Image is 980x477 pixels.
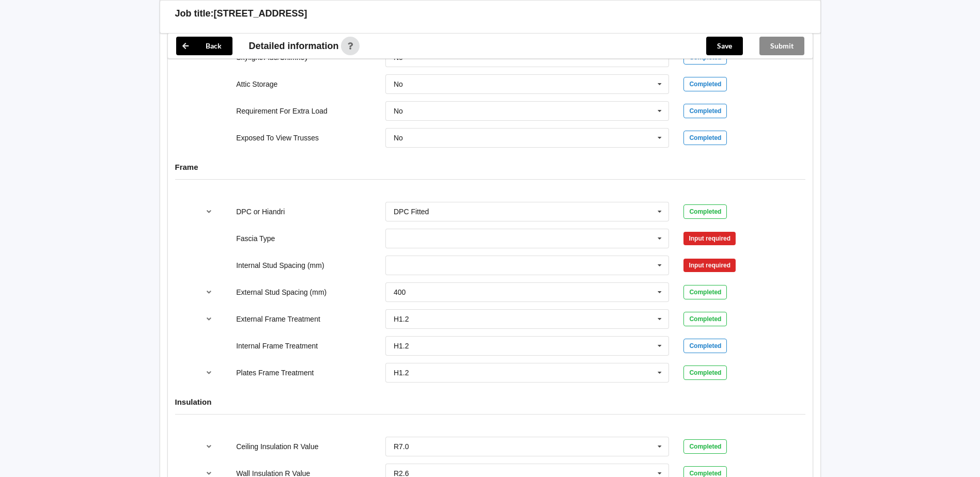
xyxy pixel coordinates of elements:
[199,202,219,221] button: reference-toggle
[236,134,319,142] label: Exposed To View Trusses
[683,204,727,219] div: Completed
[236,288,326,296] label: External Stud Spacing (mm)
[683,104,727,118] div: Completed
[683,131,727,145] div: Completed
[683,232,736,245] div: Input required
[394,134,403,141] div: No
[176,37,232,55] button: Back
[394,369,409,376] div: H1.2
[236,53,308,61] label: Skylight/Flue/Chimney
[236,80,277,88] label: Attic Storage
[236,107,328,115] label: Requirement For Extra Load
[175,8,214,20] h3: Job title:
[214,8,307,20] h3: [STREET_ADDRESS]
[683,259,736,272] div: Input required
[683,312,727,326] div: Completed
[199,283,219,301] button: reference-toggle
[683,439,727,454] div: Completed
[683,285,727,299] div: Completed
[236,369,314,377] label: Plates Frame Treatment
[394,342,409,349] div: H1.2
[394,443,409,450] div: R7.0
[199,437,219,456] button: reference-toggle
[236,315,320,323] label: External Frame Treatment
[394,81,403,88] div: No
[394,315,409,323] div: H1.2
[683,77,727,91] div: Completed
[706,37,743,55] button: Save
[175,162,805,172] h4: Frame
[683,339,727,353] div: Completed
[199,363,219,382] button: reference-toggle
[394,107,403,115] div: No
[683,365,727,380] div: Completed
[394,208,429,215] div: DPC Fitted
[394,54,403,61] div: No
[236,234,275,243] label: Fascia Type
[394,289,406,296] div: 400
[199,310,219,328] button: reference-toggle
[236,261,324,269] label: Internal Stud Spacing (mm)
[236,442,318,451] label: Ceiling Insulation R Value
[394,470,409,477] div: R2.6
[175,397,805,407] h4: Insulation
[249,41,339,51] span: Detailed information
[236,342,318,350] label: Internal Frame Treatment
[236,208,285,216] label: DPC or Hiandri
